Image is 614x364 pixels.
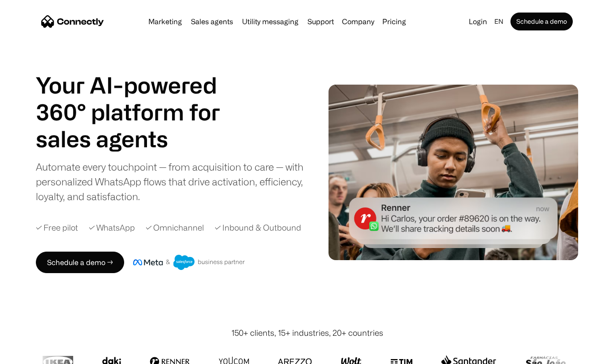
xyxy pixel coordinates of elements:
div: carousel [36,125,242,152]
div: ✓ Omnichannel [146,222,204,234]
div: ✓ WhatsApp [89,222,135,234]
a: Schedule a demo [510,13,573,30]
a: Utility messaging [238,18,302,25]
a: Pricing [379,18,410,25]
ul: Language list [18,348,54,361]
a: Sales agents [187,18,237,25]
div: Automate every touchpoint — from acquisition to care — with personalized WhatsApp flows that driv... [36,159,304,204]
aside: Language selected: English [9,347,54,361]
a: Marketing [145,18,186,25]
a: Support [304,18,337,25]
a: Schedule a demo → [36,252,124,273]
div: ✓ Inbound & Outbound [215,222,301,234]
h1: Your AI-powered 360° platform for [36,72,242,125]
h1: sales agents [36,125,242,152]
a: home [41,15,104,28]
div: 150+ clients, 15+ industries, 20+ countries [231,327,383,339]
img: Meta and Salesforce business partner badge. [133,255,245,270]
div: en [494,15,503,28]
div: Company [339,15,377,28]
div: 1 of 4 [36,125,242,152]
div: ✓ Free pilot [36,222,78,234]
a: Login [465,15,491,28]
div: Company [342,15,374,28]
div: en [491,15,509,28]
